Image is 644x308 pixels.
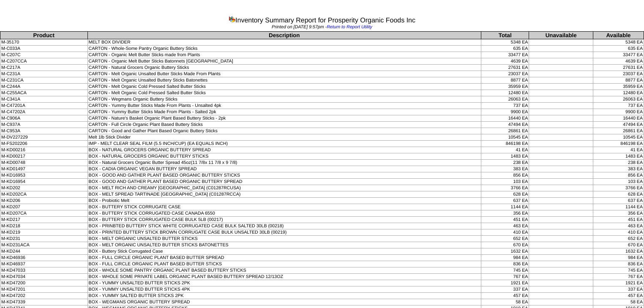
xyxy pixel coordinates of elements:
td: 767 EA [593,274,644,280]
td: 1483 EA [481,153,529,160]
td: M-C207C [0,52,88,58]
td: 628 EA [481,191,529,198]
td: BOX - WHOLE SOME PANTRY ORGANIC PLANT BASED BUTTERY STICKS [87,267,481,274]
td: 457 EA [481,293,529,299]
td: 26861 EA [593,128,644,134]
td: 12480 EA [481,90,529,96]
td: MELT BOX DIVIDER [87,39,481,46]
td: CARTON - Whole-Some Pantry Organic Buttery Sticks [87,46,481,52]
td: CARTON - Wegmans Organic Buttery Sticks [87,96,481,103]
td: 41 EA [481,147,529,153]
td: 26861 EA [481,128,529,134]
td: 356 EA [481,210,529,217]
td: M-KD16953 [0,172,88,179]
td: M-KD231ACA [0,242,88,248]
td: 856 EA [593,172,644,179]
td: M-KD207CA [0,210,88,217]
td: BOX - MELT SPREAD TARTINADE [GEOGRAPHIC_DATA] (C01287RCCA) [87,191,481,198]
td: M-KD206 [0,198,88,204]
td: M-C906A [0,115,88,122]
td: CARTON - Natural Grocers Organic Buttery Sticks [87,65,481,71]
td: BOX - BUTTERY STICK CORRUGATED CASE CANADA 6550 [87,210,481,217]
td: 47494 EA [593,122,644,128]
td: 652 EA [593,236,644,242]
td: BOX - Natural Grocers Organic Butter Spread 45oz(11 7/8x 11 7/8 x 9 7/8) [87,160,481,166]
a: Return to Report Utility [327,25,372,30]
td: M-C231CA [0,77,88,84]
td: BOX - BUTTERY STICK CORRUGATE CASE [87,204,481,210]
td: 23037 EA [593,71,644,77]
td: 836 EA [593,261,644,267]
td: M-KD00748 [0,160,88,166]
td: M-KD47339 [0,299,88,305]
td: 1632 EA [593,248,644,255]
td: BOX - GOOD AND GATHER PLANT BASED ORGANIC BUTTERY STICKS [87,172,481,179]
td: M-KD47200 [0,280,88,286]
td: 383 EA [481,166,529,172]
td: BOX - MELT ORGANIC UNSALTED BUTTER STICKS BATONETTES [87,242,481,248]
td: 628 EA [593,191,644,198]
td: 337 EA [593,286,644,293]
td: 12480 EA [593,90,644,96]
td: M-KD47033 [0,267,88,274]
td: 670 EA [593,242,644,248]
td: BOX - Probiotic Melt [87,198,481,204]
td: M-KD01497 [0,166,88,172]
td: M-KD219 [0,229,88,236]
td: M-FS202206 [0,141,88,147]
td: 33477 EA [593,52,644,58]
td: 5348 EA [481,39,529,46]
td: M-C953A [0,128,88,134]
td: 23037 EA [481,71,529,77]
td: BOX - GOOD AND GATHER PLANT BASED ORGANIC BUTTERY SPREAD [87,179,481,185]
td: 16440 EA [481,115,529,122]
td: M-KD46936 [0,255,88,261]
td: BOX - WEGMANS ORGANIC BUTTERY SPREAD [87,299,481,305]
td: 26063 EA [481,96,529,103]
td: 463 EA [481,223,529,229]
td: 47494 EA [481,122,529,128]
td: 8877 EA [593,77,644,84]
td: 103 EA [481,179,529,185]
td: BOX - YUMMY UNSALTED BUTTER STICKS 2PK [87,280,481,286]
td: Melt 1lb Stick Divider [87,134,481,141]
td: CARTON - Melt Organic Cold Pressed Salted Butter Sticks [87,90,481,96]
td: 745 EA [481,267,529,274]
td: 451 EA [593,217,644,223]
td: 637 EA [593,198,644,204]
td: 383 EA [593,166,644,172]
td: 16440 EA [593,115,644,122]
td: M-KD00217 [0,153,88,160]
td: 337 EA [481,286,529,293]
td: M-C341A [0,96,88,103]
td: BOX - CADIA ORGANIC VEGAN BUTTERY SPREAD [87,166,481,172]
td: M-KD217 [0,217,88,223]
td: M-KD47201 [0,286,88,293]
td: 846198 EA [481,141,529,147]
td: CARTON - Nature's Basket Organic Plant Based Buttery Sticks - 2pk [87,115,481,122]
td: 451 EA [481,217,529,223]
td: BOX - NATURAL GROCERS ORGANIC BUTTERY SPREAD [87,147,481,153]
td: IMP - MELT CLEAR SEAL FILM (5.5 INCH/CUP) (EA EQUALS INCH) [87,141,481,147]
td: M-C937A [0,122,88,128]
td: 767 EA [481,274,529,280]
td: M-KD202CA [0,191,88,198]
td: BOX - YUMMY UNSALTED BUTTER STICKS 4PK [87,286,481,293]
td: BOX - FULL CIRCLE ORGANIC PLANT BASED BUTTER SPREAD [87,255,481,261]
td: M-35170 [0,39,88,46]
td: 58 EA [481,299,529,305]
td: 836 EA [481,261,529,267]
td: 35959 EA [481,84,529,90]
td: 652 EA [481,236,529,242]
td: 637 EA [481,198,529,204]
td: 356 EA [593,210,644,217]
td: 856 EA [481,172,529,179]
td: M-KD207 [0,204,88,210]
th: Product [0,32,88,39]
td: BOX - YUMMY SALTED BUTTER STICKS 2PK [87,293,481,299]
td: BOX - BUTTERY STICK CORRUGATED CASE BULK 5LB (00217) [87,217,481,223]
td: 984 EA [481,255,529,261]
td: 58 EA [593,299,644,305]
td: 27631 EA [593,65,644,71]
td: CARTON - Yummy Butter Sticks Made From Plants - Unsalted 4pk [87,103,481,109]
